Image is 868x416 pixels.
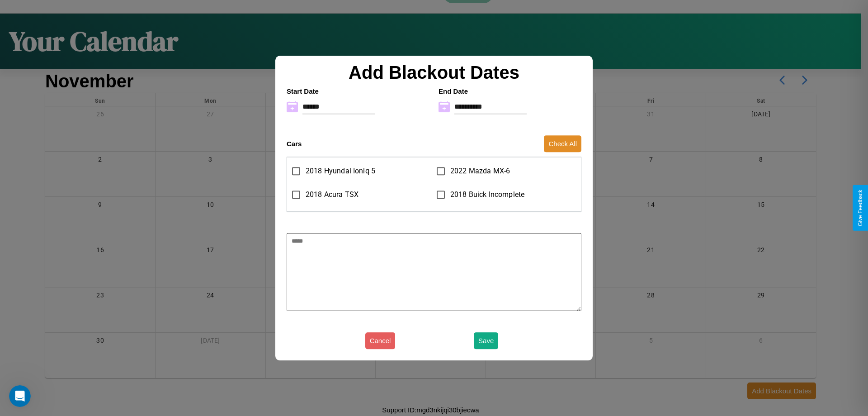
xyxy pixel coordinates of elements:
h4: Start Date [287,87,429,95]
span: 2022 Mazda MX-6 [450,166,510,177]
h4: Cars [287,140,302,148]
h2: Add Blackout Dates [282,62,586,83]
iframe: Intercom live chat [9,385,31,407]
span: 2018 Buick Incomplete [450,189,524,200]
button: Cancel [365,332,396,349]
h4: End Date [439,87,581,95]
div: Give Feedback [857,190,863,226]
span: 2018 Acura TSX [306,189,359,200]
button: Check All [544,135,581,152]
span: 2018 Hyundai Ioniq 5 [306,166,375,177]
button: Save [474,332,498,349]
